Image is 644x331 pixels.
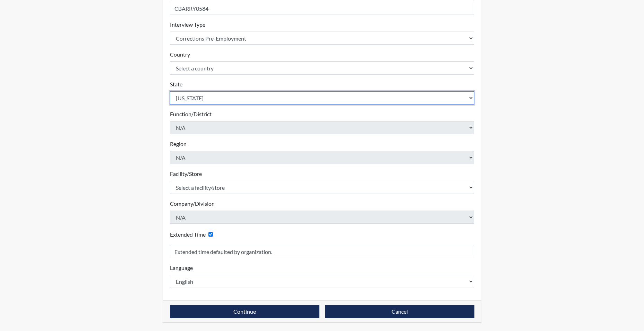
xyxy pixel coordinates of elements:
[170,80,182,88] label: State
[170,2,474,15] input: Insert a Registration ID, which needs to be a unique alphanumeric value for each interviewee
[170,305,319,318] button: Continue
[170,230,206,239] label: Extended Time
[170,110,212,118] label: Function/District
[170,170,202,178] label: Facility/Store
[170,229,216,239] div: Checking this box will provide the interviewee with an accomodation of extra time to answer each ...
[325,305,474,318] button: Cancel
[170,245,474,258] input: Reason for Extension
[170,20,205,29] label: Interview Type
[170,200,215,208] label: Company/Division
[170,50,190,59] label: Country
[170,264,193,272] label: Language
[170,140,187,148] label: Region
